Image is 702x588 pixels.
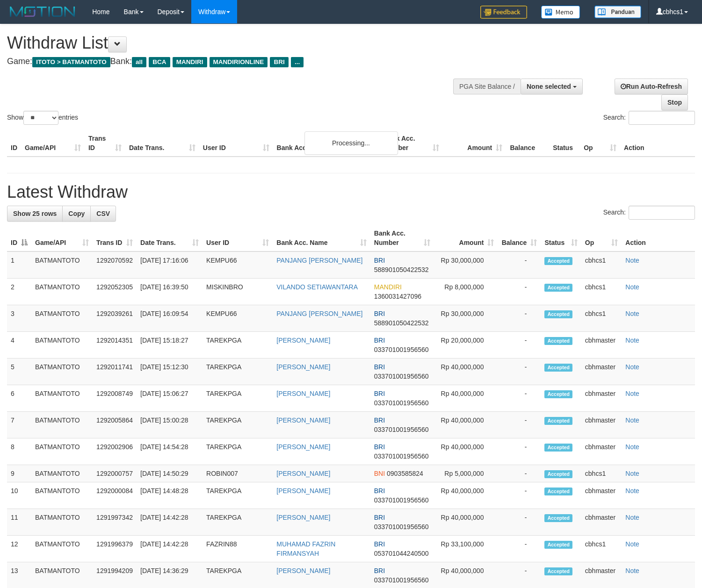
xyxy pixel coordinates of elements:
td: BATMANTOTO [31,438,93,465]
td: BATMANTOTO [31,359,93,385]
td: 1292002906 [93,438,137,465]
td: [DATE] 14:50:29 [137,465,203,482]
td: [DATE] 15:06:27 [137,385,203,412]
a: Note [625,470,639,477]
td: Rp 20,000,000 [434,332,498,359]
span: BRI [374,443,385,451]
span: Accepted [544,364,572,372]
td: BATMANTOTO [31,385,93,412]
input: Search: [629,206,695,220]
td: BATMANTOTO [31,465,93,482]
td: [DATE] 17:16:06 [137,251,203,279]
img: Button%20Memo.svg [541,6,580,19]
img: Feedback.jpg [480,6,527,19]
a: Copy [62,206,91,222]
span: Accepted [544,284,572,292]
td: BATMANTOTO [31,305,93,332]
td: 3 [7,305,31,332]
td: Rp 40,000,000 [434,412,498,438]
span: BRI [374,540,385,548]
td: cbhcs1 [581,279,622,305]
th: Balance [506,130,549,157]
th: Status: activate to sort column ascending [541,225,581,251]
td: - [498,465,541,482]
td: - [498,509,541,536]
label: Search: [603,111,695,125]
a: Note [625,390,639,397]
a: [PERSON_NAME] [276,416,330,424]
span: Accepted [544,488,572,495]
span: BRI [374,487,385,495]
a: PANJANG [PERSON_NAME] [276,310,362,317]
span: BRI [374,567,385,574]
td: 1 [7,251,31,279]
span: BNI [374,470,385,477]
h4: Game: Bank: [7,57,459,66]
span: ... [291,57,304,67]
th: Status [549,130,580,157]
span: Copy 033701001956560 to clipboard [374,452,429,460]
th: Trans ID [85,130,125,157]
a: Note [625,363,639,371]
span: Accepted [544,567,572,575]
span: Copy 033701001956560 to clipboard [374,426,429,433]
td: - [498,305,541,332]
td: cbhcs1 [581,305,622,332]
th: Balance: activate to sort column ascending [498,225,541,251]
td: 8 [7,438,31,465]
a: [PERSON_NAME] [276,470,330,477]
td: - [498,279,541,305]
td: BATMANTOTO [31,332,93,359]
span: Accepted [544,470,572,478]
td: BATMANTOTO [31,251,93,279]
span: Accepted [544,541,572,549]
img: MOTION_logo.png [7,5,78,19]
td: 1292000757 [93,465,137,482]
a: [PERSON_NAME] [276,567,330,574]
td: 11 [7,509,31,536]
span: Copy 0903585824 to clipboard [387,470,423,477]
td: Rp 40,000,000 [434,359,498,385]
td: BATMANTOTO [31,279,93,305]
td: cbhcs1 [581,465,622,482]
td: 9 [7,465,31,482]
td: [DATE] 14:42:28 [137,509,203,536]
th: ID: activate to sort column descending [7,225,31,251]
td: TAREKPGA [203,438,273,465]
a: VILANDO SETIAWANTARA [276,283,358,291]
td: TAREKPGA [203,332,273,359]
td: 1291996379 [93,536,137,562]
td: cbhmaster [581,412,622,438]
td: MISKINBRO [203,279,273,305]
a: Show 25 rows [7,206,63,222]
a: MUHAMAD FAZRIN FIRMANSYAH [276,540,335,557]
td: 5 [7,359,31,385]
td: TAREKPGA [203,412,273,438]
span: Accepted [544,444,572,452]
a: Note [625,443,639,451]
td: - [498,385,541,412]
a: Note [625,283,639,291]
td: cbhcs1 [581,251,622,279]
div: Processing... [304,131,398,155]
td: BATMANTOTO [31,536,93,562]
td: 1292005864 [93,412,137,438]
input: Search: [629,111,695,125]
h1: Latest Withdraw [7,183,695,201]
a: [PERSON_NAME] [276,487,330,495]
td: 2 [7,279,31,305]
a: [PERSON_NAME] [276,390,330,397]
span: Copy 033701001956560 to clipboard [374,373,429,380]
td: 10 [7,482,31,509]
div: PGA Site Balance / [453,79,521,94]
td: Rp 30,000,000 [434,305,498,332]
td: [DATE] 15:00:28 [137,412,203,438]
th: Bank Acc. Name [273,130,380,157]
button: None selected [521,79,583,94]
a: Note [625,337,639,344]
th: ID [7,130,21,157]
a: Note [625,540,639,548]
th: Bank Acc. Number [380,130,443,157]
td: - [498,359,541,385]
span: BCA [149,57,170,67]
